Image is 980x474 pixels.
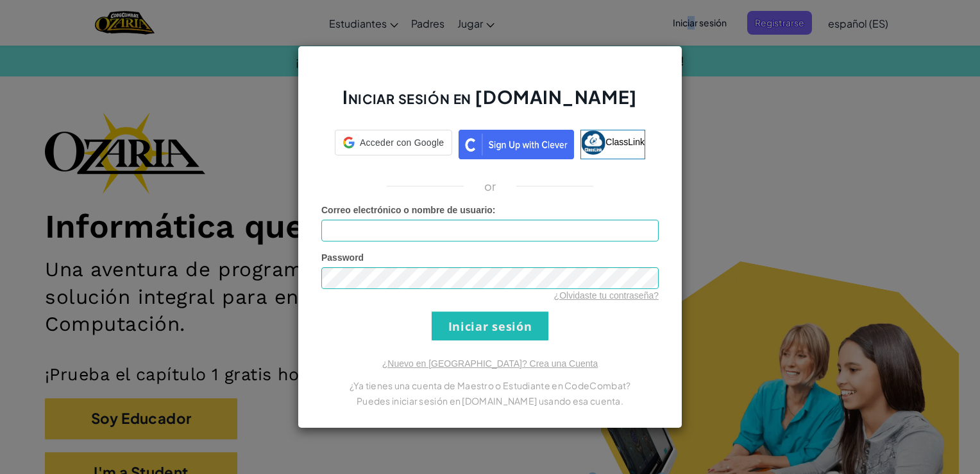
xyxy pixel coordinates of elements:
p: or [484,179,496,194]
h2: Iniciar sesión en [DOMAIN_NAME] [321,85,659,122]
span: Acceder con Google [360,136,444,149]
a: ¿Olvidaste tu contraseña? [554,290,659,301]
span: Correo electrónico o nombre de usuario [321,205,493,215]
img: classlink-logo-small.png [581,130,605,155]
span: Password [321,252,364,263]
label: : [321,204,496,216]
span: ClassLink [605,137,645,147]
div: Acceder con Google [335,130,452,155]
p: ¿Ya tienes una cuenta de Maestro o Estudiante en CodeCombat? [321,378,659,393]
a: Acceder con Google [335,130,452,159]
input: Iniciar sesión [432,312,548,340]
img: clever_sso_button@2x.png [459,130,574,159]
p: Puedes iniciar sesión en [DOMAIN_NAME] usando esa cuenta. [321,393,659,408]
a: ¿Nuevo en [GEOGRAPHIC_DATA]? Crea una Cuenta [382,358,598,369]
